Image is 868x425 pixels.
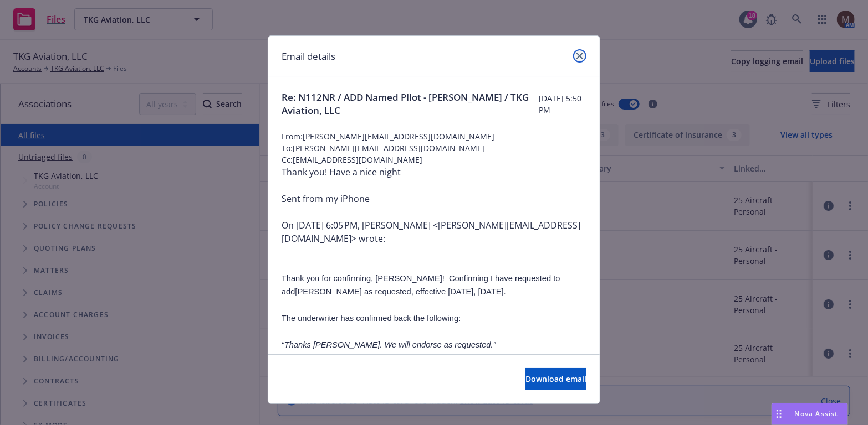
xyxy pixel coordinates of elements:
[282,274,560,296] span: Thank you for confirming, [PERSON_NAME]! Confirming I have requested to add
[772,403,848,425] button: Nova Assist
[795,409,839,418] span: Nova Assist
[525,374,586,384] span: Download email
[295,287,506,296] span: [PERSON_NAME] as requested, effective [DATE], [DATE].
[282,91,539,117] span: Re: N112NR / ADD Named PIlot - [PERSON_NAME] / TKG Aviation, LLC
[282,154,586,165] span: Cc: [EMAIL_ADDRESS][DOMAIN_NAME]
[525,368,586,390] button: Download email
[282,131,586,142] span: From: [PERSON_NAME][EMAIL_ADDRESS][DOMAIN_NAME]
[282,49,335,64] h1: Email details
[284,340,496,349] span: Thanks [PERSON_NAME]. We will endorse as requested.”
[282,314,461,323] span: The underwriter has confirmed back the following:
[282,340,284,349] span: “
[573,49,586,63] a: close
[282,192,586,205] div: Sent from my iPhone
[772,403,786,424] div: Drag to move
[539,92,586,116] span: [DATE] 5:50 PM
[282,142,586,154] span: To: [PERSON_NAME][EMAIL_ADDRESS][DOMAIN_NAME]
[282,219,586,258] blockquote: On [DATE] 6:05 PM, [PERSON_NAME] <[PERSON_NAME][EMAIL_ADDRESS][DOMAIN_NAME]> wrote:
